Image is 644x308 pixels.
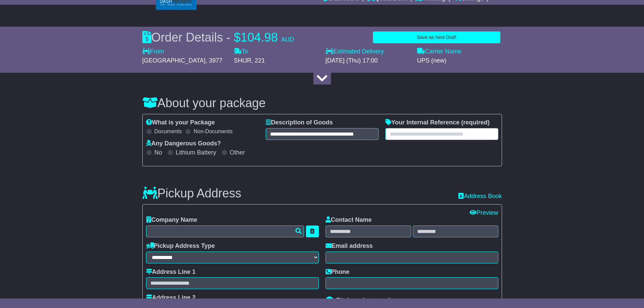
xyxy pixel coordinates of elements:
[458,193,502,200] a: Address Book
[470,209,498,216] a: Preview
[326,216,372,224] label: Contact Name
[146,242,215,250] label: Pickup Address Type
[326,48,410,55] label: Estimated Delivery
[326,242,373,250] label: Email address
[373,31,500,43] button: Save as New Draft
[417,57,502,65] div: UPS (new)
[234,57,252,64] span: SHIJR
[281,36,294,43] span: AUD
[385,119,490,126] label: Your Internal Reference (required)
[234,48,248,55] label: To
[230,149,245,157] label: Other
[142,30,294,45] div: Order Details -
[154,128,182,135] label: Documents
[146,216,197,224] label: Company Name
[417,48,461,55] label: Carrier Name
[146,140,221,147] label: Any Dangerous Goods?
[326,268,350,276] label: Phone
[193,128,233,135] label: Non-Documents
[252,57,265,64] span: , 221
[146,268,196,276] label: Address Line 1
[176,149,216,157] label: Lithium Battery
[142,48,164,55] label: From
[326,57,410,65] div: [DATE] (Thu) 17:00
[146,294,196,302] label: Address Line 2
[142,57,206,64] span: [GEOGRAPHIC_DATA]
[266,119,333,126] label: Description of Goods
[206,57,222,64] span: , 3977
[241,30,278,44] span: 104.98
[142,96,502,110] h3: About your package
[234,30,241,44] span: $
[142,187,241,200] h3: Pickup Address
[154,149,162,157] label: No
[146,119,215,126] label: What is your Package
[336,296,404,305] span: Pickup Instructions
